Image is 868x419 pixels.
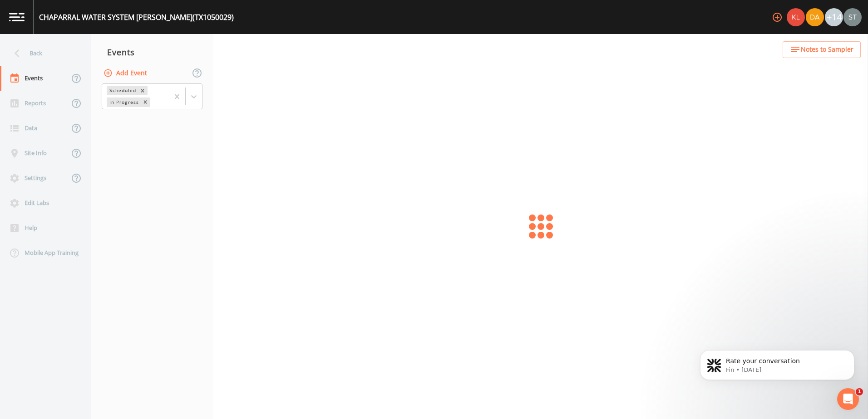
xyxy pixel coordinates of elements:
[805,8,824,26] div: David Weber
[91,41,213,63] div: Events
[39,12,234,23] div: CHAPARRAL WATER SYSTEM [PERSON_NAME] (TX1050029)
[837,388,859,410] iframe: Intercom live chat
[787,8,805,26] img: 9c4450d90d3b8045b2e5fa62e4f92659
[102,65,151,82] button: Add Event
[786,8,805,26] div: Kler Teran
[140,97,150,107] div: Remove In Progress
[783,41,861,58] button: Notes to Sampler
[825,8,843,26] div: +14
[107,86,138,95] div: Scheduled
[843,8,862,26] img: 8315ae1e0460c39f28dd315f8b59d613
[138,86,148,95] div: Remove Scheduled
[9,13,25,21] img: logo
[856,388,863,395] span: 1
[801,44,853,55] span: Notes to Sampler
[107,97,140,107] div: In Progress
[686,331,868,395] iframe: Intercom notifications message
[806,8,824,26] img: a84961a0472e9debc750dd08a004988d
